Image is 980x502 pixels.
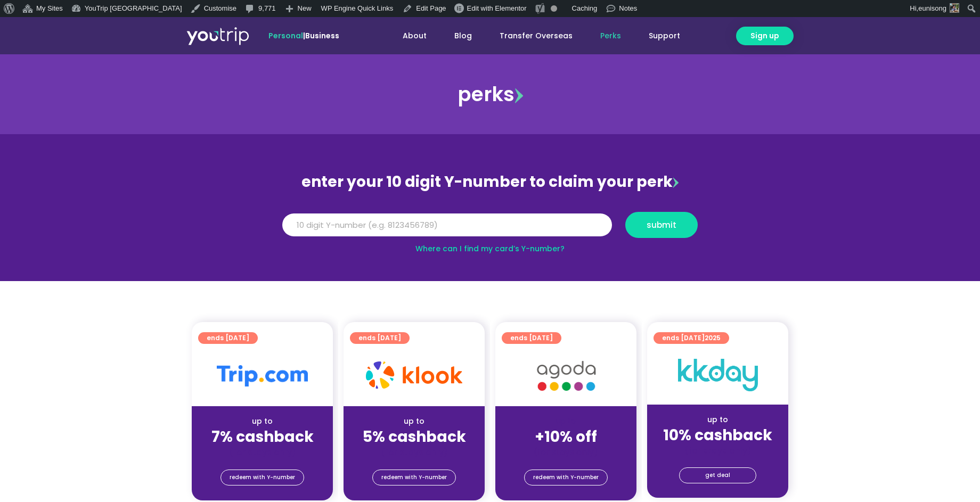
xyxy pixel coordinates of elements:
span: up to [556,416,576,426]
span: ends [DATE] [358,332,401,344]
a: get deal [679,467,756,483]
a: ends [DATE] [350,332,410,344]
form: Y Number [282,212,698,246]
span: Personal [268,30,303,41]
a: redeem with Y-number [524,470,608,485]
strong: +10% off [535,426,597,447]
div: (for stays only) [352,447,476,458]
strong: 7% cashback [211,426,314,447]
strong: 5% cashback [363,426,466,447]
input: 10 digit Y-number (e.g. 8123456789) [282,213,612,237]
a: About [389,26,440,46]
div: up to [200,416,324,427]
span: redeem with Y-number [230,470,295,485]
span: submit [647,221,676,229]
span: redeem with Y-number [381,470,447,485]
span: eunisong [918,4,946,12]
span: 2025 [705,333,721,342]
div: enter your 10 digit Y-number to claim your perk [277,168,703,196]
div: (for stays only) [656,445,780,456]
div: up to [352,416,476,427]
strong: 10% cashback [663,425,772,446]
span: ends [DATE] [510,332,553,344]
span: ends [DATE] [662,332,721,344]
a: redeem with Y-number [372,470,456,485]
nav: Menu [368,26,694,46]
a: Where can I find my card’s Y-number? [415,243,565,254]
span: ends [DATE] [207,332,249,344]
button: submit [625,212,698,238]
a: Sign up [736,27,794,45]
a: Support [635,26,694,46]
span: Sign up [750,30,779,42]
a: ends [DATE] [502,332,561,344]
span: Edit with Elementor [467,4,527,12]
a: ends [DATE]2025 [654,332,729,344]
div: (for stays only) [200,447,324,458]
a: Transfer Overseas [486,26,586,46]
a: Blog [440,26,486,46]
span: get deal [705,468,730,483]
span: redeem with Y-number [533,470,599,485]
div: (for stays only) [504,447,628,458]
span: | [268,30,339,41]
a: Perks [586,26,635,46]
a: Business [305,30,339,41]
div: up to [656,414,780,425]
a: redeem with Y-number [220,470,304,485]
a: ends [DATE] [198,332,258,344]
